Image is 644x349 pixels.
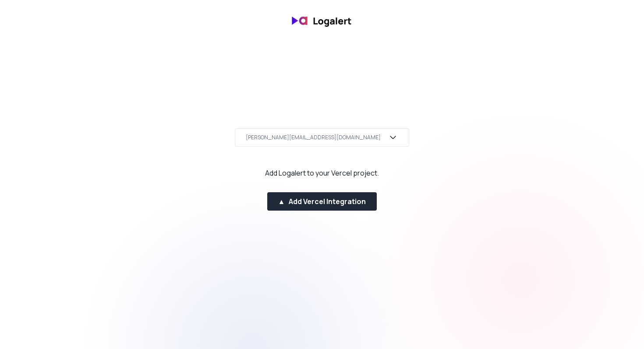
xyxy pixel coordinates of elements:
button: [PERSON_NAME][EMAIL_ADDRESS][DOMAIN_NAME] [235,128,409,147]
div: ▲ Add Vercel Integration [278,196,366,207]
button: ▲ Add Vercel Integration [267,192,377,211]
div: [PERSON_NAME][EMAIL_ADDRESS][DOMAIN_NAME] [246,134,381,141]
div: Add Logalert to your Vercel project. [265,168,379,178]
img: banner logo [287,11,357,31]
